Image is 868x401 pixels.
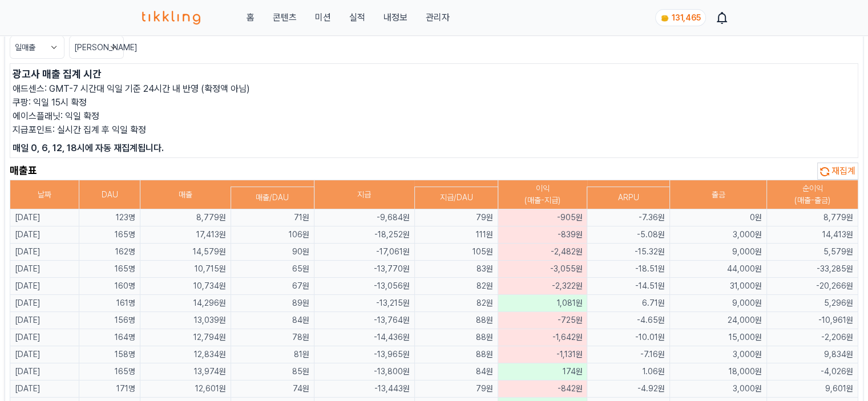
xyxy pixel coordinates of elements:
td: [DATE] [10,329,79,346]
td: 10,734원 [140,278,231,295]
td: 162명 [79,244,140,261]
td: 111원 [414,226,498,244]
td: -2,322원 [498,278,587,295]
th: 순이익 (매출-출금) [766,180,858,209]
td: 10,715원 [140,261,231,278]
td: -4.65원 [587,312,669,329]
td: [DATE] [10,312,79,329]
p: 애드센스: GMT-7 시간대 익일 기준 24시간 내 반영 (확정액 아님) [13,82,855,96]
span: 재집계 [831,165,855,176]
td: -842원 [498,380,587,398]
td: -10.01원 [587,329,669,346]
td: [DATE] [10,261,79,278]
a: 관리자 [425,11,449,25]
td: 160명 [79,278,140,295]
p: 매일 0, 6, 12, 18시에 자동 재집계됩니다. [13,141,855,155]
td: 8,779원 [140,209,231,226]
th: 지급/DAU [414,187,498,209]
th: 매출/DAU [231,187,314,209]
td: -1,642원 [498,329,587,346]
td: 3,000원 [669,226,766,244]
td: [DATE] [10,278,79,295]
td: -4.92원 [587,380,669,398]
a: 실적 [349,11,365,25]
button: 재집계 [817,163,858,180]
button: 미션 [314,11,330,25]
td: 12,834원 [140,346,231,363]
td: 82원 [414,278,498,295]
td: 106원 [231,226,314,244]
td: 85원 [231,363,314,380]
th: DAU [79,180,140,209]
td: -15.32원 [587,244,669,261]
td: 8,779원 [766,209,858,226]
td: -2,206원 [766,329,858,346]
th: ARPU [587,187,669,209]
p: 쿠팡: 익일 15시 확정 [13,96,855,110]
td: -33,285원 [766,261,858,278]
td: 88원 [414,312,498,329]
td: 88원 [414,329,498,346]
td: 5,579원 [766,244,858,261]
td: 0원 [669,209,766,226]
td: 84원 [231,312,314,329]
td: -14.51원 [587,278,669,295]
td: 71원 [231,209,314,226]
td: 15,000원 [669,329,766,346]
td: 9,000원 [669,295,766,312]
td: 12,601원 [140,380,231,398]
td: -839원 [498,226,587,244]
td: 165명 [79,226,140,244]
td: 3,000원 [669,380,766,398]
td: 14,296원 [140,295,231,312]
td: [DATE] [10,226,79,244]
td: -5.08원 [587,226,669,244]
td: 165명 [79,363,140,380]
td: 67원 [231,278,314,295]
td: 81원 [231,346,314,363]
th: 지급 [314,180,415,209]
td: [DATE] [10,209,79,226]
td: 13,974원 [140,363,231,380]
td: -13,764원 [314,312,415,329]
td: 74원 [231,380,314,398]
p: 광고사 매출 집계 시간 [13,66,855,82]
td: 9,000원 [669,244,766,261]
button: 일매출 [10,36,64,59]
td: 84원 [414,363,498,380]
td: 18,000원 [669,363,766,380]
td: 90원 [231,244,314,261]
td: 164명 [79,329,140,346]
td: [DATE] [10,380,79,398]
th: 이익 (매출-지급) [498,180,587,209]
td: -18,252원 [314,226,415,244]
td: -13,770원 [314,261,415,278]
td: -20,266원 [766,278,858,295]
td: 31,000원 [669,278,766,295]
img: 티끌링 [142,11,201,25]
span: 131,465 [672,13,701,22]
h2: 매출표 [10,163,37,180]
td: -7.16원 [587,346,669,363]
td: 88원 [414,346,498,363]
a: 홈 [246,11,254,25]
th: 매출 [140,180,231,209]
td: 89원 [231,295,314,312]
td: 12,794원 [140,329,231,346]
td: -10,961원 [766,312,858,329]
td: 1,081원 [498,295,587,312]
a: 콘텐츠 [272,11,296,25]
td: 156명 [79,312,140,329]
td: 24,000원 [669,312,766,329]
td: 65원 [231,261,314,278]
td: -13,965원 [314,346,415,363]
td: 171명 [79,380,140,398]
td: -725원 [498,312,587,329]
td: -9,684원 [314,209,415,226]
td: 6.71원 [587,295,669,312]
td: 165명 [79,261,140,278]
td: -14,436원 [314,329,415,346]
td: 123명 [79,209,140,226]
button: [PERSON_NAME] [69,36,124,59]
td: 9,601원 [766,380,858,398]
